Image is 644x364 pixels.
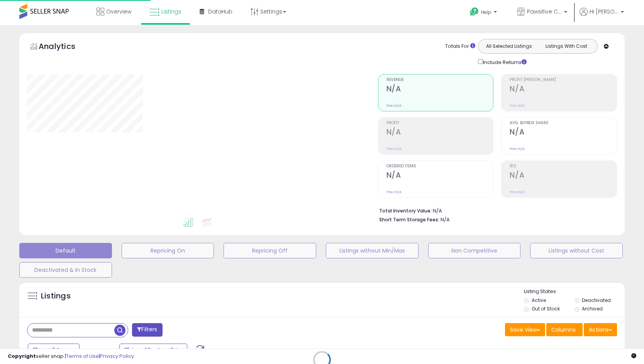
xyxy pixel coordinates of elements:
button: Listings With Cost [537,41,595,51]
span: Profit [PERSON_NAME] [510,78,617,82]
small: Prev: N/A [510,190,525,194]
strong: Copyright [8,352,36,360]
a: Hi [PERSON_NAME] [580,8,624,25]
small: Prev: N/A [510,147,525,151]
b: Short Term Storage Fees: [379,216,439,223]
button: All Selected Listings [480,41,538,51]
button: Deactivated & In Stock [19,262,112,278]
div: Include Returns [472,57,536,66]
div: Totals For [445,43,475,50]
li: N/A [379,206,611,215]
small: Prev: N/A [510,103,525,108]
button: Listings without Cost [530,243,623,258]
span: Listings [161,8,181,15]
h2: N/A [386,128,493,138]
button: Repricing On [122,243,214,258]
h2: N/A [510,84,617,95]
span: Revenue [386,78,493,82]
div: seller snap | | [8,353,134,360]
button: Default [19,243,112,258]
button: Repricing Off [224,243,316,258]
span: N/A [441,216,450,223]
span: Overview [106,8,131,15]
span: DataHub [208,8,232,15]
h2: N/A [510,171,617,181]
b: Total Inventory Value: [379,207,432,214]
span: Help [481,9,491,15]
span: Avg. Buybox Share [510,121,617,125]
h2: N/A [386,171,493,181]
span: Hi [PERSON_NAME] [590,8,619,15]
h2: N/A [386,84,493,95]
button: Listings without Min/Max [326,243,419,258]
button: Non Competitive [428,243,521,258]
span: Profit [386,121,493,125]
a: Help [464,1,505,25]
h2: N/A [510,128,617,138]
small: Prev: N/A [386,103,402,108]
span: Ordered Items [386,164,493,169]
h5: Analytics [39,41,90,54]
small: Prev: N/A [386,147,402,151]
small: Prev: N/A [386,190,402,194]
span: Pawsitive Catitude CA [527,8,562,15]
i: Get Help [469,7,479,17]
span: ROI [510,164,617,169]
